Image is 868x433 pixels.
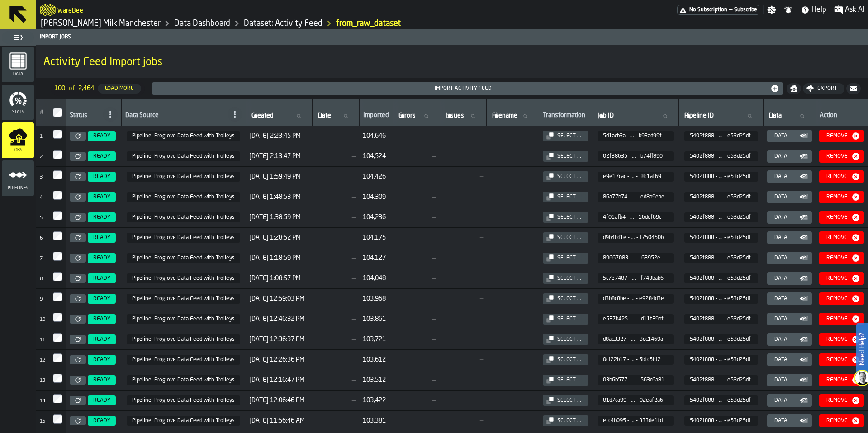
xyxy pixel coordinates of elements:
[767,231,812,244] button: button-Data
[38,34,866,40] div: Import Jobs
[152,82,783,95] button: button-Import Activity Feed
[677,5,759,15] a: link-to-/wh/i/b09612b5-e9f1-4a3a-b0a4-784729d61419/pricing/
[316,214,356,221] span: —
[2,47,34,83] li: menu Data
[554,153,585,160] div: Select ...
[598,131,674,141] span: 5d1acb3a-e23a-407e-a67d-250fb93ad99f
[446,112,464,119] span: label
[443,174,483,180] span: —
[771,316,800,322] div: Data
[53,414,62,424] input: InputCheckbox-label-react-aria7488508072-:r5b:
[819,130,864,142] button: button-Remove
[677,5,759,15] div: Menu Subscription
[36,45,868,78] div: title-Activity Feed Import jobs
[598,212,674,222] span: 4f01afb4-bb86-4b38-bcf2-0b6516ddf69c
[86,253,118,263] a: READY
[598,112,614,119] span: label
[598,334,674,344] span: d8ac3327-c3c2-4f1d-864b-49a53dc1469a
[93,235,110,241] span: READY
[2,186,34,191] span: Pipelines
[543,314,588,325] button: button-Select ...
[543,232,588,243] button: button-Select ...
[803,83,844,94] button: button-Export
[444,110,483,122] input: label
[554,336,585,343] div: Select ...
[249,173,301,180] span: [DATE] 1:59:49 PM
[684,192,758,202] span: 5402f888-2b15-40ac-859b-1361e53d25df
[2,122,34,159] li: menu Jobs
[767,150,812,163] button: button-Data
[543,354,588,365] button: button-Select ...
[43,55,162,70] span: Activity Feed Import jobs
[316,193,356,201] span: —
[819,170,864,183] button: button-Remove
[598,151,674,161] span: 02f38635-f611-4390-aeb0-950bb74ff890
[53,211,62,220] label: InputCheckbox-label-react-aria7488508072-:r51:
[734,7,757,13] span: Subscribe
[811,5,826,15] span: Help
[53,252,62,261] input: InputCheckbox-label-react-aria7488508072-:r53:
[47,81,148,96] div: ButtonLoadMore-Load More-Prev-First-Last
[86,151,118,161] a: READY
[127,375,240,385] span: 5402f888-2b15-40ac-859b-1361e53d25df
[363,173,386,180] div: 104,426
[846,83,861,94] button: button-
[598,172,674,182] span: e9e17cac-08da-49c0-a895-4efef8c1af69
[823,275,851,282] div: Remove
[684,131,758,141] span: 5402f888-2b15-40ac-859b-1361e53d25df
[250,110,309,122] input: label
[767,374,812,386] button: button-Data
[53,272,62,281] label: InputCheckbox-label-react-aria7488508072-:r54:
[93,194,110,200] span: READY
[684,253,758,263] span: 5402f888-2b15-40ac-859b-1361e53d25df
[767,252,812,264] button: button-Data
[543,395,588,406] button: button-Select ...
[543,131,588,141] button: button-Select ...
[819,394,864,407] button: button-Remove
[767,272,812,285] button: button-Data
[53,353,62,362] label: InputCheckbox-label-react-aria7488508072-:r58:
[787,83,801,94] button: button-
[78,85,94,92] span: 2,464
[603,174,666,180] span: e9e17cac - ... - f8c1af69
[396,193,436,201] span: —
[767,313,812,325] button: button-Data
[823,357,851,363] div: Remove
[2,148,34,153] span: Jobs
[823,133,851,139] div: Remove
[819,374,864,386] button: button-Remove
[823,418,851,424] div: Remove
[336,19,401,28] div: from_raw_dataset
[771,296,800,302] div: Data
[819,353,864,366] button: button-Remove
[598,253,674,263] span: 89667083-3db3-41e1-8316-43de63952e11
[125,112,226,121] div: Data Source
[554,235,585,241] div: Select ...
[490,110,535,122] input: label
[86,314,118,324] a: READY
[86,212,118,222] a: READY
[93,296,110,302] span: READY
[40,134,43,139] span: 1
[823,214,851,221] div: Remove
[820,112,864,121] div: Action
[86,131,118,141] a: READY
[771,235,800,241] div: Data
[443,194,483,200] span: —
[316,153,356,160] span: —
[819,150,864,163] button: button-Remove
[767,130,812,142] button: button-Data
[86,273,118,283] a: READY
[53,374,62,383] input: InputCheckbox-label-react-aria7488508072-:r59:
[684,334,758,344] span: 5402f888-2b15-40ac-859b-1361e53d25df
[53,292,62,301] label: InputCheckbox-label-react-aria7488508072-:r55:
[771,397,800,404] div: Data
[554,133,585,139] div: Select ...
[819,272,864,285] button: button-Remove
[53,130,62,139] label: InputCheckbox-label-react-aria7488508072-:r4t:
[684,112,714,119] span: label
[554,397,585,404] div: Select ...
[823,377,851,383] div: Remove
[53,191,62,200] label: InputCheckbox-label-react-aria7488508072-:r50:
[53,313,62,322] label: InputCheckbox-label-react-aria7488508072-:r56:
